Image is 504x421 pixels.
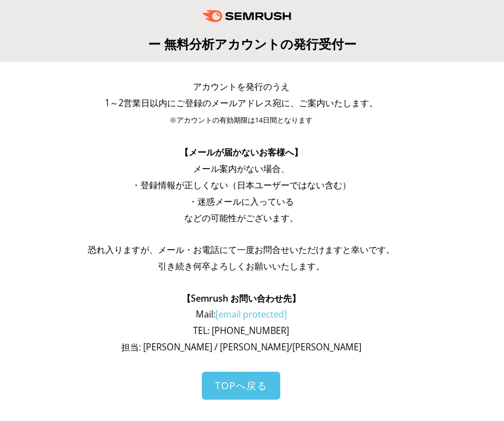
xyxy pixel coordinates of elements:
span: などの可能性がございます。 [184,212,298,224]
span: TEL: [PHONE_NUMBER] [193,325,289,337]
a: [email protected] [216,308,287,320]
a: TOPへ戻る [202,372,280,400]
span: ※アカウントの有効期限は14日間となります [169,116,313,125]
span: Mail: [196,308,287,320]
span: 【メールが届かないお客様へ】 [180,146,303,158]
span: 恐れ入りますが、メール・お電話にて一度お問合せいただけますと幸いです。 [88,244,395,256]
span: 担当: [PERSON_NAME] / [PERSON_NAME]/[PERSON_NAME] [121,341,361,353]
span: TOPへ戻る [215,379,267,392]
span: 引き続き何卒よろしくお願いいたします。 [158,260,325,272]
span: メール案内がない場合、 [193,163,290,175]
span: ー 無料分析アカウントの発行受付ー [148,35,356,53]
span: 【Semrush お問い合わせ先】 [182,292,301,304]
span: 1～2営業日以内にご登録のメールアドレス宛に、ご案内いたします。 [105,97,378,109]
span: ・迷惑メールに入っている [189,195,294,207]
span: アカウントを発行のうえ [193,80,290,93]
span: ・登録情報が正しくない（日本ユーザーではない含む） [132,179,351,191]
